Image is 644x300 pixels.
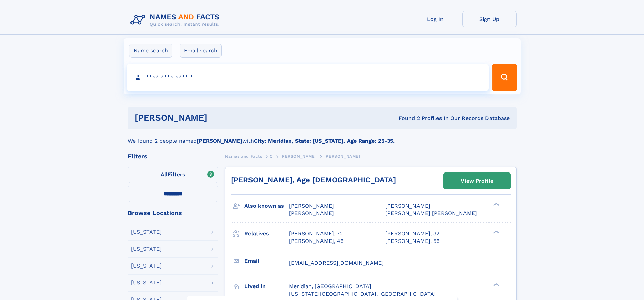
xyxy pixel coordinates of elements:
[135,114,303,122] h1: [PERSON_NAME]
[131,246,162,252] div: [US_STATE]
[492,202,500,207] div: ❯
[180,44,222,58] label: Email search
[231,176,396,184] a: [PERSON_NAME], Age [DEMOGRAPHIC_DATA]
[128,153,218,159] div: Filters
[129,44,172,58] label: Name search
[492,230,500,234] div: ❯
[128,11,225,29] img: Logo Names and Facts
[244,255,289,267] h3: Email
[324,154,360,159] span: [PERSON_NAME]
[244,200,289,212] h3: Also known as
[131,280,162,285] div: [US_STATE]
[244,228,289,239] h3: Relatives
[303,115,510,122] div: Found 2 Profiles In Our Records Database
[385,203,430,209] span: [PERSON_NAME]
[128,167,218,183] label: Filters
[289,230,343,237] a: [PERSON_NAME], 72
[197,138,242,144] b: [PERSON_NAME]
[270,152,273,160] a: C
[128,210,218,216] div: Browse Locations
[461,173,493,189] div: View Profile
[408,11,462,27] a: Log In
[131,229,162,235] div: [US_STATE]
[492,282,500,287] div: ❯
[492,64,517,91] button: Search Button
[254,138,393,144] b: City: Meridian, State: [US_STATE], Age Range: 25-35
[128,129,517,145] div: We found 2 people named with .
[225,152,262,160] a: Names and Facts
[280,152,316,160] a: [PERSON_NAME]
[127,64,489,91] input: search input
[462,11,517,27] a: Sign Up
[289,237,344,245] a: [PERSON_NAME], 46
[385,237,440,245] a: [PERSON_NAME], 56
[244,281,289,292] h3: Lived in
[289,283,371,290] span: Meridian, [GEOGRAPHIC_DATA]
[385,210,477,216] span: [PERSON_NAME] [PERSON_NAME]
[444,173,510,189] a: View Profile
[289,203,334,209] span: [PERSON_NAME]
[131,263,162,269] div: [US_STATE]
[289,260,384,266] span: [EMAIL_ADDRESS][DOMAIN_NAME]
[385,230,439,237] a: [PERSON_NAME], 32
[270,154,273,159] span: C
[161,171,168,178] span: All
[289,210,334,216] span: [PERSON_NAME]
[289,291,436,297] span: [US_STATE][GEOGRAPHIC_DATA], [GEOGRAPHIC_DATA]
[280,154,316,159] span: [PERSON_NAME]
